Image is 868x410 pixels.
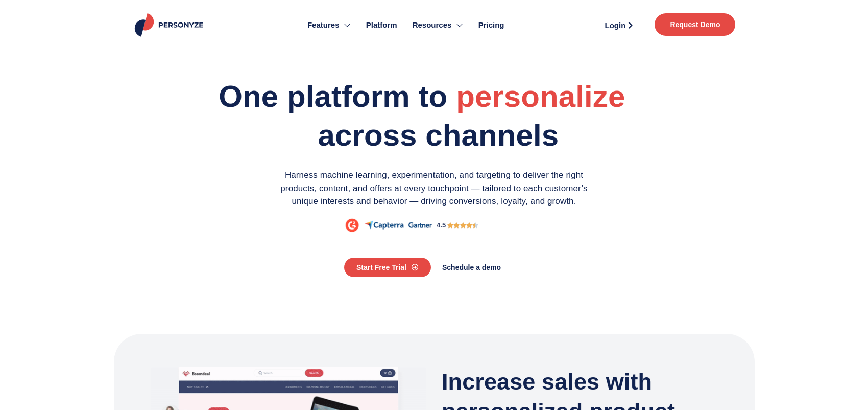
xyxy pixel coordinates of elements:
span: Login [605,21,626,29]
i:  [453,221,460,230]
a: Login [593,17,644,33]
i:  [447,221,453,230]
span: Platform [366,19,397,31]
a: Pricing [471,5,512,45]
a: Features [300,5,358,45]
span: Start Free Trial [356,264,406,271]
img: Personyze logo [133,13,208,37]
i:  [466,221,472,230]
span: Pricing [478,19,504,31]
span: Request Demo [670,21,720,28]
a: Platform [358,5,405,45]
p: Harness machine learning, experimentation, and targeting to deliver the right products, content, ... [268,169,600,208]
a: Resources [405,5,471,45]
span: across channels [318,118,559,152]
i:  [460,221,466,230]
span: One platform to [219,79,447,113]
a: Start Free Trial [344,258,431,277]
a: Request Demo [655,13,735,36]
span: Resources [413,19,452,31]
span: Schedule a demo [442,264,501,271]
div: 4.5/5 [447,221,478,230]
i:  [472,221,478,230]
span: Features [307,19,340,31]
div: 4.5 [437,220,446,231]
